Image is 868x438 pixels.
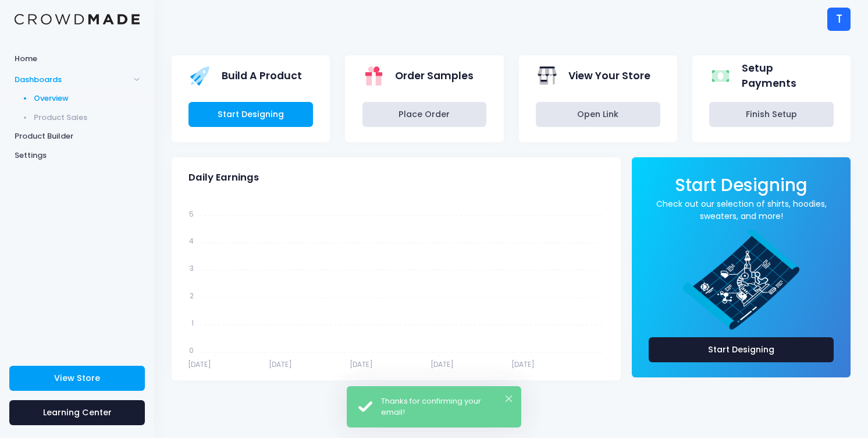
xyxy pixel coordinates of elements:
span: View Store [54,372,100,384]
span: Overview [34,93,140,104]
span: Product Sales [34,112,140,123]
a: View Store [9,366,145,391]
tspan: 1 [191,318,194,328]
tspan: [DATE] [511,359,535,369]
a: Finish Setup [709,102,834,127]
span: Order Samples [395,68,474,83]
tspan: 5 [189,209,194,218]
tspan: [DATE] [188,359,211,369]
div: T [827,8,851,31]
span: Start Designing [675,173,807,197]
a: Place Order [362,102,487,127]
button: × [506,395,512,402]
span: Settings [15,150,140,161]
span: View Your Store [568,68,650,83]
a: Start Designing [649,337,834,362]
span: Dashboards [15,74,130,86]
tspan: [DATE] [431,359,454,369]
span: Home [15,53,140,65]
span: Product Builder [15,130,140,142]
a: Start Designing [675,183,807,194]
span: Learning Center [43,407,112,418]
tspan: [DATE] [350,359,373,369]
a: Start Designing [188,102,313,127]
tspan: 2 [190,291,194,301]
div: Thanks for confirming your email! [381,395,512,418]
tspan: 0 [189,345,194,355]
a: Learning Center [9,400,145,425]
span: Daily Earnings [188,172,259,183]
span: Build A Product [222,68,302,83]
a: Check out our selection of shirts, hoodies, sweaters, and more! [649,198,834,222]
span: Setup Payments [742,61,830,91]
tspan: [DATE] [269,359,292,369]
tspan: 3 [190,263,194,273]
tspan: 4 [189,236,194,246]
a: Open Link [536,102,660,127]
img: Logo [15,14,140,25]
